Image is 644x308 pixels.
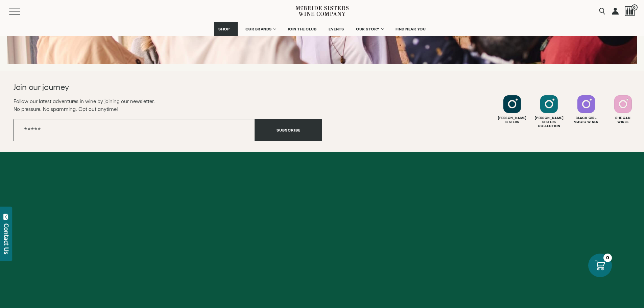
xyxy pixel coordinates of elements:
a: JOIN THE CLUB [283,22,321,36]
p: Follow our latest adventures in wine by joining our newsletter. No pressure. No spamming. Opt out... [14,97,322,113]
span: EVENTS [329,27,344,31]
a: SHOP [214,22,238,36]
span: OUR STORY [356,27,380,31]
div: Black Girl Magic Wines [569,116,604,124]
a: EVENTS [324,22,348,36]
span: FIND NEAR YOU [396,27,426,31]
h2: Join our journey [14,82,291,93]
div: 0 [603,254,612,262]
div: [PERSON_NAME] Sisters [495,116,530,124]
input: Email [14,119,255,141]
div: Contact Us [3,223,10,254]
span: JOIN THE CLUB [288,27,317,31]
a: Follow McBride Sisters Collection on Instagram [PERSON_NAME] SistersCollection [531,95,567,128]
a: OUR BRANDS [241,22,280,36]
a: OUR STORY [352,22,388,36]
div: She Can Wines [605,116,641,124]
a: FIND NEAR YOU [391,22,430,36]
div: [PERSON_NAME] Sisters Collection [531,116,567,128]
button: Mobile Menu Trigger [9,8,33,15]
span: 0 [631,4,638,10]
span: SHOP [218,27,230,31]
a: Follow McBride Sisters on Instagram [PERSON_NAME]Sisters [495,95,530,124]
a: Follow Black Girl Magic Wines on Instagram Black GirlMagic Wines [569,95,604,124]
button: Subscribe [255,119,322,141]
a: Follow SHE CAN Wines on Instagram She CanWines [605,95,641,124]
span: OUR BRANDS [245,27,272,31]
